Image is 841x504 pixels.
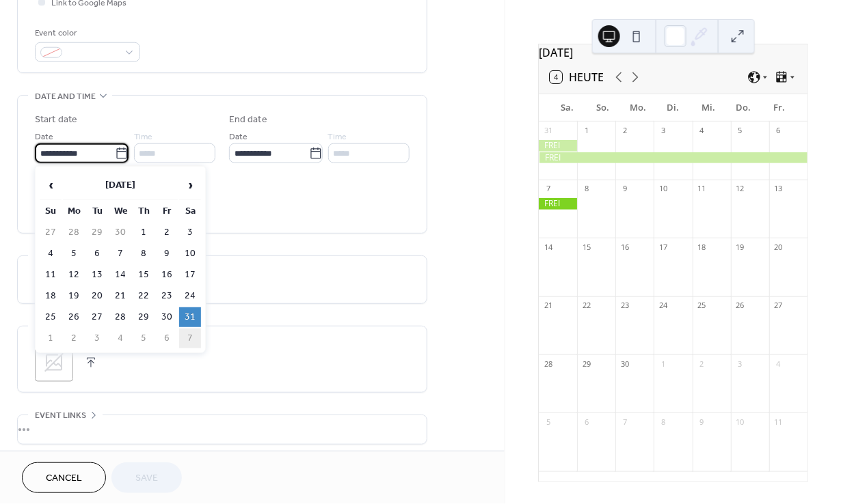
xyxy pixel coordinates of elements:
div: 26 [735,300,745,311]
div: 22 [581,300,591,311]
div: 31 [543,126,553,136]
span: Date and time [35,89,96,104]
th: Th [133,201,155,221]
div: 21 [543,300,553,311]
div: FREI [539,198,577,210]
div: 18 [697,242,707,252]
div: 23 [619,300,630,311]
th: Su [40,201,62,221]
td: 27 [40,223,62,242]
td: 23 [156,286,178,306]
span: Cancel [46,472,82,486]
td: 3 [86,328,108,348]
span: Time [328,130,347,145]
div: 16 [619,242,630,252]
div: Sa. [550,94,585,122]
div: 1 [658,359,668,369]
div: FREI [539,140,577,152]
div: Fr. [761,94,797,122]
span: › [180,171,200,199]
div: 8 [658,417,668,427]
div: 25 [697,300,707,311]
div: 11 [697,184,707,194]
div: [DATE] [539,44,807,61]
div: Mi. [691,94,726,122]
td: 6 [86,244,108,264]
td: 4 [109,328,131,348]
td: 14 [109,265,131,285]
td: 3 [179,223,201,242]
div: 7 [619,417,630,427]
div: Start date [35,113,77,127]
td: 28 [109,307,131,327]
div: 9 [619,184,630,194]
div: 17 [658,242,668,252]
button: 4Heute [545,68,609,87]
td: 7 [109,244,131,264]
td: 1 [133,223,155,242]
button: Cancel [22,462,106,493]
td: 28 [63,223,85,242]
div: 30 [619,359,630,369]
div: 24 [658,300,668,311]
td: 12 [63,265,85,285]
div: 5 [735,126,745,136]
td: 18 [40,286,62,306]
td: 6 [156,328,178,348]
td: 25 [40,307,62,327]
div: 13 [773,184,784,194]
div: 1 [581,126,591,136]
div: 3 [658,126,668,136]
div: Event color [35,26,137,40]
div: 6 [581,417,591,427]
td: 24 [179,286,201,306]
td: 10 [179,244,201,264]
div: 10 [658,184,668,194]
div: 28 [543,359,553,369]
div: Mo. [620,94,656,122]
td: 16 [156,265,178,285]
div: So. [585,94,621,122]
span: Time [134,130,153,145]
td: 20 [86,286,108,306]
div: 10 [735,417,745,427]
td: 29 [86,223,108,242]
span: Event links [35,409,86,423]
td: 17 [179,265,201,285]
span: Date [229,130,248,145]
div: 4 [773,359,784,369]
td: 2 [156,223,178,242]
div: 29 [581,359,591,369]
td: 30 [156,307,178,327]
div: 6 [773,126,784,136]
th: Sa [179,201,201,221]
div: End date [229,113,267,127]
div: 3 [735,359,745,369]
td: 30 [109,223,131,242]
div: 2 [697,359,707,369]
div: 5 [543,417,553,427]
td: 4 [40,244,62,264]
div: 19 [735,242,745,252]
td: 2 [63,328,85,348]
td: 1 [40,328,62,348]
div: Do. [726,94,762,122]
td: 26 [63,307,85,327]
th: Mo [63,201,85,221]
td: 27 [86,307,108,327]
div: 20 [773,242,784,252]
div: ••• [18,415,427,444]
div: 15 [581,242,591,252]
td: 21 [109,286,131,306]
td: 19 [63,286,85,306]
th: [DATE] [63,171,178,200]
div: 4 [697,126,707,136]
div: 8 [581,184,591,194]
span: Date [35,130,53,145]
div: FREI [539,152,807,164]
td: 11 [40,265,62,285]
td: 29 [133,307,155,327]
div: 11 [773,417,784,427]
div: 9 [697,417,707,427]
